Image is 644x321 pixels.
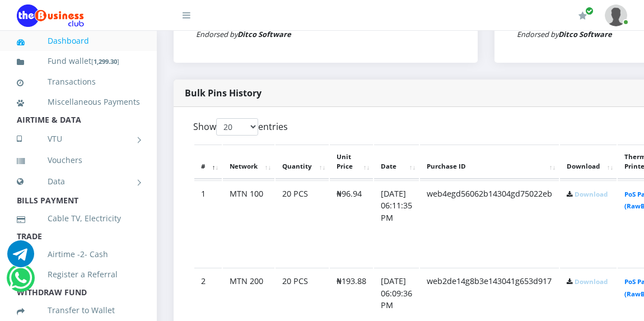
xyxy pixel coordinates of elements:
small: Endorsed by [196,29,291,39]
b: 1,299.30 [94,57,117,66]
img: Logo [17,4,84,27]
a: Vouchers [17,147,140,173]
strong: Ditco Software [558,29,612,39]
th: Unit Price: activate to sort column ascending [330,145,373,179]
th: Quantity: activate to sort column ascending [276,145,329,179]
a: Fund wallet[1,299.30] [17,48,140,75]
a: Download [575,277,608,286]
th: Date: activate to sort column ascending [374,145,419,179]
a: Data [17,168,140,196]
a: Download [575,190,608,198]
strong: Bulk Pins History [185,87,262,99]
td: 1 [194,180,222,267]
a: Register a Referral [17,262,140,287]
a: Miscellaneous Payments [17,89,140,115]
a: Chat for support [7,249,34,267]
img: User [605,4,627,26]
td: MTN 100 [223,180,274,267]
th: Download: activate to sort column ascending [560,145,617,179]
i: Renew/Upgrade Subscription [578,11,587,20]
a: Cable TV, Electricity [17,206,140,231]
td: web4egd56062b14304gd75022eb [420,180,559,267]
td: [DATE] 06:11:35 PM [374,180,419,267]
a: Transactions [17,69,140,95]
a: Chat for support [9,273,32,291]
label: Show entries [193,118,288,136]
strong: Ditco Software [237,29,291,39]
a: Dashboard [17,28,140,54]
th: #: activate to sort column descending [194,145,222,179]
td: ₦96.94 [330,180,373,267]
a: VTU [17,125,140,153]
select: Showentries [216,118,258,136]
td: 20 PCS [276,180,329,267]
a: Airtime -2- Cash [17,241,140,267]
small: Endorsed by [517,29,612,39]
small: [ ] [91,57,119,66]
th: Purchase ID: activate to sort column ascending [420,145,559,179]
span: Renew/Upgrade Subscription [585,7,594,15]
th: Network: activate to sort column ascending [223,145,274,179]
